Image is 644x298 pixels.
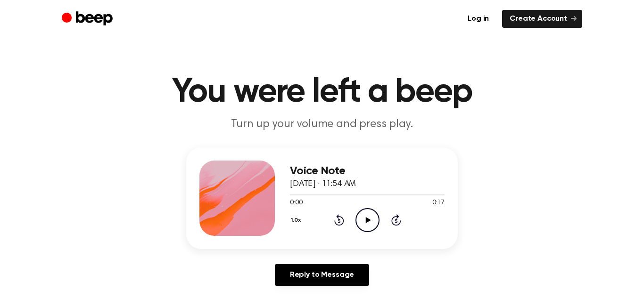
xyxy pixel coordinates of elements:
a: Log in [460,10,496,28]
a: Reply to Message [275,264,369,286]
span: [DATE] · 11:54 AM [290,180,356,188]
a: Create Account [502,10,582,28]
a: Beep [62,10,115,28]
p: Turn up your volume and press play. [141,117,503,132]
span: 0:17 [432,198,445,208]
h1: You were left a beep [81,75,563,109]
button: 1.0x [290,212,305,228]
span: 0:00 [290,198,302,208]
h3: Voice Note [290,165,445,177]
